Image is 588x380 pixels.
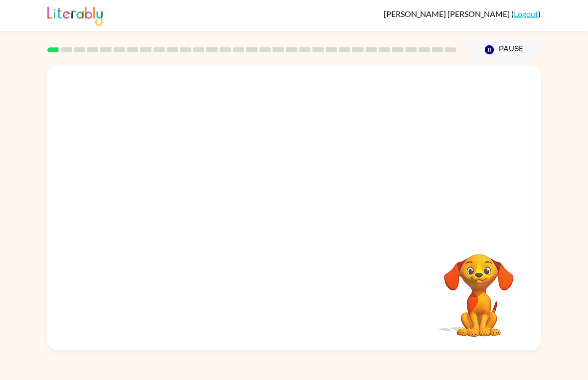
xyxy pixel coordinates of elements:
button: Pause [468,38,541,61]
img: Literably [47,4,103,26]
div: ( ) [384,9,541,18]
video: Your browser must support playing .mp4 files to use Literably. Please try using another browser. [429,239,529,338]
span: [PERSON_NAME] [PERSON_NAME] [384,9,511,18]
a: Logout [514,9,538,18]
